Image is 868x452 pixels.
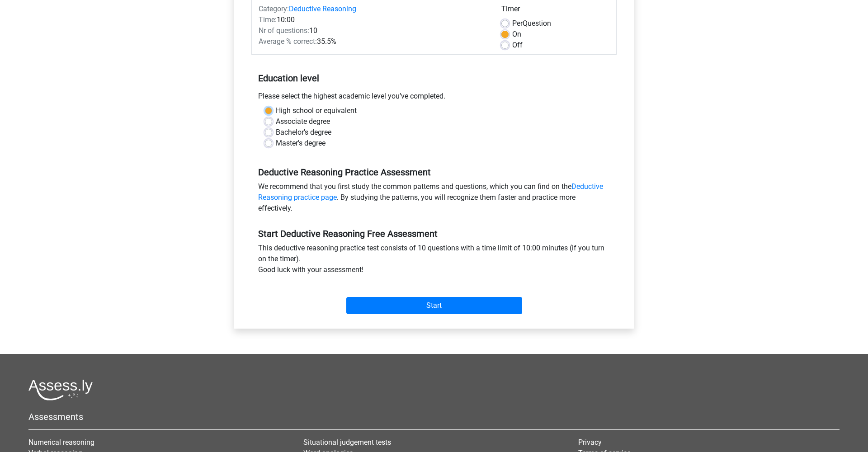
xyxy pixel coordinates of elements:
[258,228,610,239] h5: Start Deductive Reasoning Free Assessment
[252,36,495,47] div: 35.5%
[276,116,330,127] label: Associate degree
[276,138,325,149] label: Master's degree
[512,29,521,40] label: On
[303,438,391,447] a: Situational judgement tests
[258,167,610,178] h5: Deductive Reasoning Practice Assessment
[512,19,523,28] span: Per
[251,91,617,105] div: Please select the highest academic level you’ve completed.
[259,37,317,46] span: Average % correct:
[258,69,610,87] h5: Education level
[289,5,356,13] a: Deductive Reasoning
[346,297,522,314] input: Start
[251,243,617,279] div: This deductive reasoning practice test consists of 10 questions with a time limit of 10:00 minute...
[512,40,523,51] label: Off
[578,438,602,447] a: Privacy
[276,105,357,116] label: High school or equivalent
[28,411,840,422] h5: Assessments
[276,127,331,138] label: Bachelor's degree
[252,14,495,25] div: 10:00
[259,15,277,24] span: Time:
[28,379,93,400] img: Assessly logo
[251,181,617,217] div: We recommend that you first study the common patterns and questions, which you can find on the . ...
[28,438,94,447] a: Numerical reasoning
[512,18,551,29] label: Question
[252,25,495,36] div: 10
[259,26,309,35] span: Nr of questions:
[259,5,289,13] span: Category:
[501,4,609,18] div: Timer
